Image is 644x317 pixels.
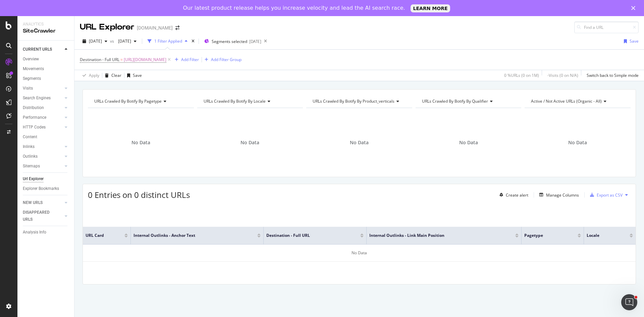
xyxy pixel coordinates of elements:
[23,143,35,150] div: Inlinks
[80,57,119,62] span: Destination - Full URL
[23,124,63,131] a: HTTP Codes
[133,232,247,239] span: Internal Outlinks - Anchor Text
[86,232,123,239] span: URL Card
[181,57,199,62] div: Add Filter
[23,85,63,92] a: Visits
[23,21,69,27] div: Analytics
[202,56,241,64] button: Add Filter Group
[584,70,639,81] button: Switch back to Simple mode
[111,72,121,78] div: Clear
[249,39,261,44] div: [DATE]
[23,104,63,111] a: Distribution
[133,72,142,78] div: Save
[212,39,247,44] span: Segments selected
[411,4,450,12] a: LEARN MORE
[102,70,121,81] button: Clear
[597,192,623,198] div: Export as CSV
[531,98,602,104] span: Active / Not Active URLs (organic - all)
[23,153,38,160] div: Outlinks
[23,27,69,35] div: SiteCrawler
[172,56,199,64] button: Add Filter
[422,98,488,104] span: URLs Crawled By Botify By qualifier
[369,232,505,239] span: Internal Outlinks - Link Main Position
[80,36,110,47] button: [DATE]
[630,38,639,44] div: Save
[93,96,188,107] h4: URLs Crawled By Botify By pagetype
[23,163,63,170] a: Sitemaps
[23,114,63,121] a: Performance
[621,36,639,47] button: Save
[202,36,261,47] button: Segments selected[DATE]
[547,72,578,78] div: - Visits ( 0 on N/A )
[506,192,528,198] div: Create alert
[587,72,639,78] div: Switch back to Simple mode
[546,192,579,198] div: Manage Columns
[23,85,33,92] div: Visits
[23,199,43,206] div: NEW URLS
[89,38,102,44] span: 2025 Aug. 17th
[115,36,139,47] button: [DATE]
[23,153,63,160] a: Outlinks
[421,96,516,107] h4: URLs Crawled By Botify By qualifier
[202,96,297,107] h4: URLs Crawled By Botify By locale
[154,38,182,44] div: 1 Filter Applied
[459,139,478,146] span: No Data
[145,36,190,47] button: 1 Filter Applied
[23,143,63,150] a: Inlinks
[23,46,63,53] a: CURRENT URLS
[504,72,539,78] div: 0 % URLs ( 0 on 1M )
[23,229,69,236] a: Analysis Info
[23,56,39,63] div: Overview
[23,56,69,63] a: Overview
[23,95,63,102] a: Search Engines
[131,139,150,146] span: No Data
[568,139,587,146] span: No Data
[587,190,623,200] button: Export as CSV
[23,199,63,206] a: NEW URLS
[23,229,46,236] div: Analysis Info
[313,98,394,104] span: URLs Crawled By Botify By product_verticals
[120,57,123,62] span: =
[23,124,46,131] div: HTTP Codes
[23,65,44,72] div: Movements
[204,98,266,104] span: URLs Crawled By Botify By locale
[94,98,162,104] span: URLs Crawled By Botify By pagetype
[587,232,620,239] span: locale
[23,185,69,192] a: Explorer Bookmarks
[23,185,59,192] div: Explorer Bookmarks
[621,294,637,310] iframe: Intercom live chat
[23,134,37,141] div: Content
[497,190,528,200] button: Create alert
[23,209,57,223] div: DISAPPEARED URLS
[211,57,241,62] div: Add Filter Group
[137,24,173,31] div: [DOMAIN_NAME]
[23,134,69,141] a: Content
[23,75,69,82] a: Segments
[311,96,406,107] h4: URLs Crawled By Botify By product_verticals
[23,95,51,102] div: Search Engines
[175,25,179,30] div: arrow-right-arrow-left
[89,72,99,78] div: Apply
[350,139,369,146] span: No Data
[537,191,579,199] button: Manage Columns
[23,75,41,82] div: Segments
[88,189,190,200] span: 0 Entries on 0 distinct URLs
[124,70,142,81] button: Save
[631,6,638,10] div: Close
[240,139,259,146] span: No Data
[23,163,40,170] div: Sitemaps
[23,46,52,53] div: CURRENT URLS
[183,5,405,11] div: Our latest product release helps you increase velocity and lead the AI search race.
[80,21,134,33] div: URL Explorer
[190,38,196,45] div: times
[23,209,63,223] a: DISAPPEARED URLS
[23,175,69,182] a: Url Explorer
[524,232,568,239] span: pagetype
[83,245,636,262] div: No Data
[530,96,625,107] h4: Active / Not Active URLs
[23,104,44,111] div: Distribution
[574,21,639,33] input: Find a URL
[80,70,99,81] button: Apply
[23,114,46,121] div: Performance
[23,175,44,182] div: Url Explorer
